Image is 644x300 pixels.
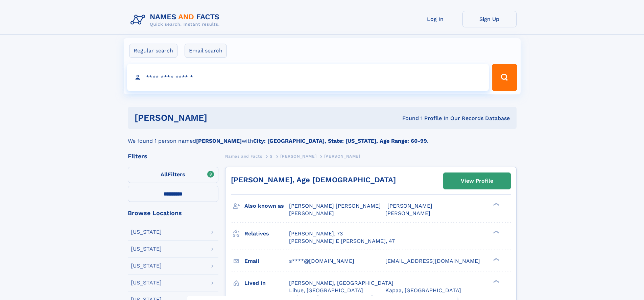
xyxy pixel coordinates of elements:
[280,152,316,160] a: [PERSON_NAME]
[289,203,381,209] span: [PERSON_NAME] [PERSON_NAME]
[231,176,396,184] a: [PERSON_NAME], Age [DEMOGRAPHIC_DATA]
[462,11,517,27] a: Sign Up
[244,200,289,212] h3: Also known as
[289,230,343,237] a: [PERSON_NAME], 73
[131,280,162,285] div: [US_STATE]
[129,44,177,58] label: Regular search
[128,210,218,216] div: Browse Locations
[270,152,273,160] a: S
[270,154,273,159] span: S
[244,228,289,239] h3: Relatives
[196,138,242,144] b: [PERSON_NAME]
[244,277,289,289] h3: Lived in
[289,280,393,286] span: [PERSON_NAME], [GEOGRAPHIC_DATA]
[492,202,500,207] div: ❯
[128,11,225,29] img: Logo Names and Facts
[324,154,360,159] span: [PERSON_NAME]
[225,152,262,160] a: Names and Facts
[385,210,430,216] span: [PERSON_NAME]
[385,287,461,294] span: Kapaa, [GEOGRAPHIC_DATA]
[492,64,517,91] button: Search Button
[244,255,289,267] h3: Email
[128,129,517,145] div: We found 1 person named with .
[385,258,480,264] span: [EMAIL_ADDRESS][DOMAIN_NAME]
[280,154,316,159] span: [PERSON_NAME]
[131,263,162,269] div: [US_STATE]
[127,64,489,91] input: search input
[461,173,493,189] div: View Profile
[492,230,500,234] div: ❯
[492,257,500,261] div: ❯
[305,115,510,122] div: Found 1 Profile In Our Records Database
[185,44,227,58] label: Email search
[128,167,218,183] label: Filters
[128,153,218,159] div: Filters
[135,114,305,122] h1: [PERSON_NAME]
[131,246,162,252] div: [US_STATE]
[408,11,462,27] a: Log In
[289,237,395,245] a: [PERSON_NAME] E [PERSON_NAME], 47
[253,138,427,144] b: City: [GEOGRAPHIC_DATA], State: [US_STATE], Age Range: 60-99
[387,203,432,209] span: [PERSON_NAME]
[492,279,500,283] div: ❯
[131,229,162,235] div: [US_STATE]
[444,173,510,189] a: View Profile
[289,210,334,216] span: [PERSON_NAME]
[161,171,168,178] span: All
[289,287,363,294] span: Lihue, [GEOGRAPHIC_DATA]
